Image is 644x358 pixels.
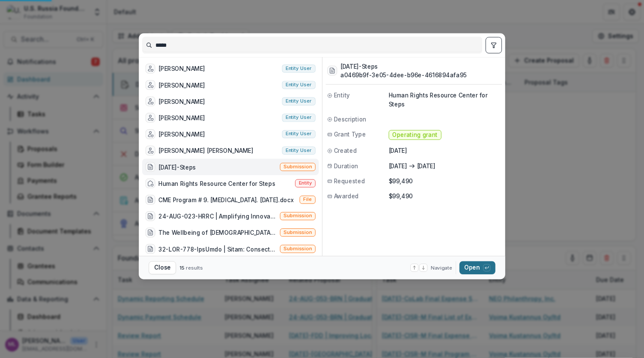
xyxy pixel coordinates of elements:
[389,146,501,155] p: [DATE]
[286,98,312,104] span: Entity user
[186,264,203,270] span: results
[334,146,357,155] span: Created
[286,131,312,137] span: Entity user
[158,228,277,237] div: The Wellbeing of [DEMOGRAPHIC_DATA] Lawyers (To address [DEMOGRAPHIC_DATA] lawyers' needs, Human ...
[158,113,205,122] div: [PERSON_NAME]
[303,197,312,203] span: File
[158,81,205,89] div: [PERSON_NAME]
[286,115,312,121] span: Entity user
[283,164,312,170] span: Submission
[158,179,275,188] div: Human Rights Resource Center for Steps
[286,82,312,88] span: Entity user
[158,97,205,106] div: [PERSON_NAME]
[286,147,312,153] span: Entity user
[158,245,277,253] div: 32-LOR-778-IpsUmdo | Sitam: Consect Adipis Elitseddoei tem Incidid Utlab (Et dolorem aliquaeni a ...
[417,161,435,170] p: [DATE]
[334,91,350,100] span: Entity
[340,62,467,70] h3: [DATE]-Steps
[158,130,205,138] div: [PERSON_NAME]
[158,212,277,220] div: 24-AUG-023-HRRC | Amplifying Innovation and Sustainability for Russia’s [GEOGRAPHIC_DATA]: Modern...
[334,177,365,185] span: Requested
[340,70,467,79] h3: a0469b9f-3e05-4dee-b96e-4616894afa95
[334,192,359,200] span: Awarded
[334,115,367,124] span: Description
[389,161,407,170] p: [DATE]
[334,161,358,170] span: Duration
[283,229,312,235] span: Submission
[149,261,176,274] button: Close
[158,195,293,204] div: CME Program # 9. [MEDICAL_DATA]. [DATE].docx
[158,146,253,155] div: [PERSON_NAME] [PERSON_NAME]
[299,180,312,186] span: Entity
[158,163,196,171] div: [DATE]-Steps
[389,192,501,200] p: $99,490
[158,64,205,73] div: [PERSON_NAME]
[389,91,501,108] p: Human Rights Resource Center for Steps
[179,264,185,270] span: 15
[392,131,438,138] span: Operating grant
[389,177,501,185] p: $99,490
[486,37,502,53] button: toggle filters
[283,213,312,219] span: Submission
[459,261,495,274] button: Open
[431,264,453,271] span: Navigate
[334,130,366,139] span: Grant Type
[283,246,312,252] span: Submission
[286,65,312,71] span: Entity user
